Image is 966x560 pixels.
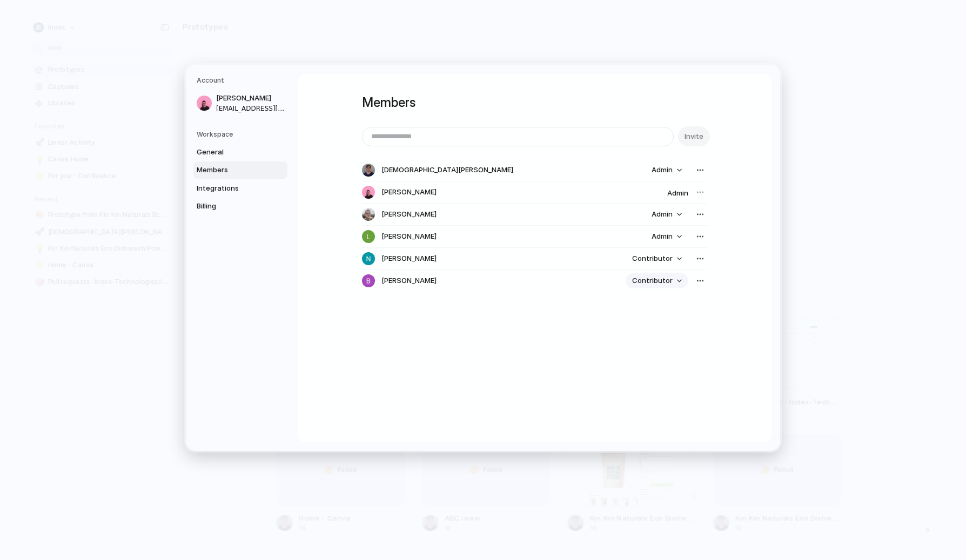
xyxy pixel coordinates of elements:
span: [PERSON_NAME] [381,253,437,264]
h5: Workspace [197,129,287,139]
span: Admin [667,188,688,197]
span: [PERSON_NAME] [381,187,437,198]
button: Contributor [626,251,688,266]
span: Billing [197,201,266,212]
span: Members [197,165,266,176]
a: General [193,143,287,160]
button: Admin [645,229,688,244]
button: Admin [645,207,688,222]
a: [PERSON_NAME][EMAIL_ADDRESS][DOMAIN_NAME] [193,90,287,117]
span: [PERSON_NAME] [216,93,285,104]
a: Integrations [193,179,287,197]
button: Contributor [626,273,688,288]
span: [EMAIL_ADDRESS][DOMAIN_NAME] [216,103,285,113]
span: [PERSON_NAME] [381,231,437,242]
h1: Members [362,93,708,112]
span: Admin [652,209,673,220]
span: [PERSON_NAME] [381,209,437,220]
span: [DEMOGRAPHIC_DATA][PERSON_NAME] [381,165,513,176]
span: Integrations [197,183,266,193]
span: General [197,146,266,157]
h5: Account [197,76,287,85]
a: Members [193,161,287,179]
span: [PERSON_NAME] [381,275,437,286]
span: Admin [652,231,673,242]
span: Contributor [632,275,673,286]
a: Billing [193,198,287,215]
button: Admin [645,163,688,178]
span: Contributor [632,253,673,264]
span: Admin [652,165,673,176]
